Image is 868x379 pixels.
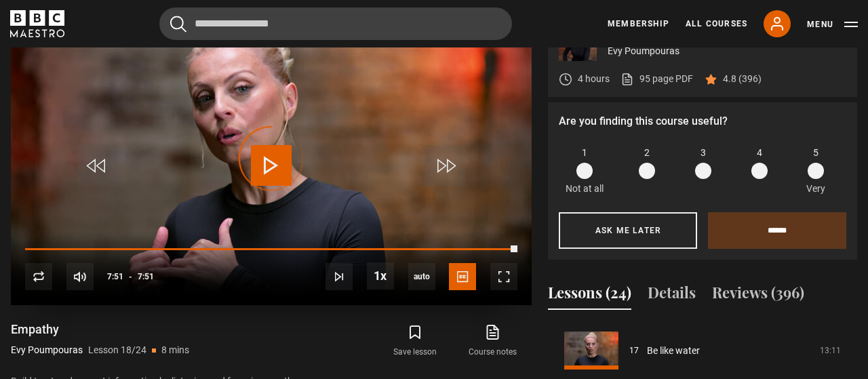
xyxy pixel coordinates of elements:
[559,212,697,249] button: Ask me later
[712,281,804,310] button: Reviews (396)
[608,18,669,30] a: Membership
[578,72,610,86] p: 4 hours
[620,72,693,86] a: 95 page PDF
[88,343,146,357] p: Lesson 18/24
[566,182,604,196] p: Not at all
[11,321,189,338] h1: Empathy
[11,343,83,357] p: Evy Poumpouras
[454,321,532,361] a: Course notes
[129,272,132,281] span: -
[325,263,353,290] button: Next Lesson
[159,7,512,40] input: Search
[648,281,696,310] button: Details
[582,146,587,160] span: 1
[107,264,123,289] span: 7:51
[66,263,94,290] button: Mute
[138,264,154,289] span: 7:51
[701,146,706,160] span: 3
[559,113,846,129] p: Are you finding this course useful?
[376,321,454,361] button: Save lesson
[10,10,64,37] svg: BBC Maestro
[548,281,631,310] button: Lessons (24)
[449,263,476,290] button: Captions
[807,18,858,31] button: Toggle navigation
[161,343,189,357] p: 8 mins
[608,44,846,58] p: Evy Poumpouras
[170,16,186,33] button: Submit the search query
[408,263,435,290] div: Current quality: 1080p
[408,263,435,290] span: auto
[686,18,747,30] a: All Courses
[25,263,52,290] button: Replay
[367,262,394,290] button: Playback Rate
[25,248,517,251] div: Progress Bar
[757,146,762,160] span: 4
[723,72,762,86] p: 4.8 (396)
[802,182,829,196] p: Very
[813,146,818,160] span: 5
[11,12,532,305] video-js: Video Player
[647,344,700,358] a: Be like water
[490,263,517,290] button: Fullscreen
[644,146,650,160] span: 2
